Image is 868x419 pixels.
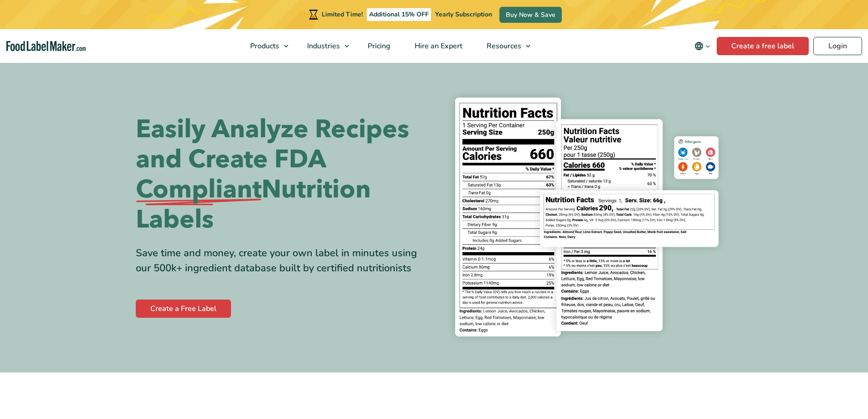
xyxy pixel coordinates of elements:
[247,41,280,51] span: Products
[6,41,86,52] a: Food Label Maker homepage
[484,41,522,51] span: Resources
[295,29,354,63] a: Industries
[475,29,535,63] a: Resources
[304,41,341,51] span: Industries
[367,8,431,21] span: Additional 15% OFF
[813,37,862,55] a: Login
[238,29,293,63] a: Products
[136,114,427,235] h1: Easily Analyze Recipes and Create FDA Nutrition Labels
[136,175,262,205] span: Compliant
[136,300,231,318] a: Create a Free Label
[717,37,809,55] a: Create a free label
[365,41,391,51] span: Pricing
[688,37,717,55] button: Change language
[403,29,473,63] a: Hire an Expert
[136,246,427,276] div: Save time and money, create your own label in minutes using our 500k+ ingredient database built b...
[435,10,492,19] span: Yearly Subscription
[412,41,463,51] span: Hire an Expert
[356,29,401,63] a: Pricing
[499,7,562,23] a: Buy Now & Save
[322,10,363,19] span: Limited Time!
